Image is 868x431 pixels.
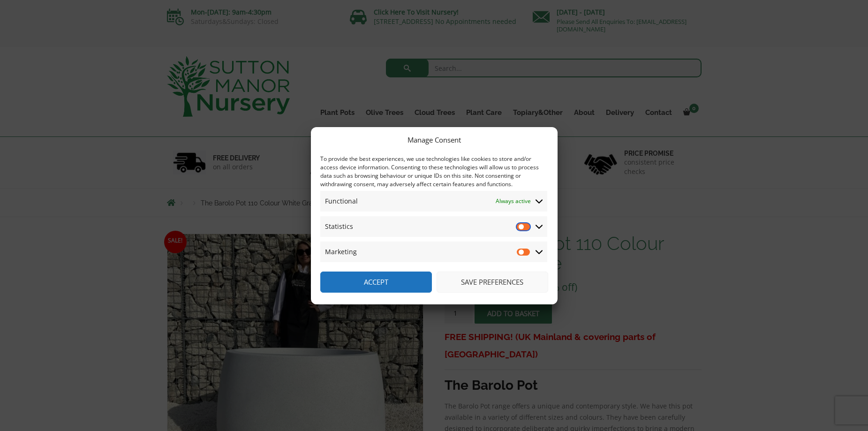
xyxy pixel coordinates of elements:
[325,246,357,257] span: Marketing
[320,191,547,212] summary: Functional Always active
[496,196,531,207] span: Always active
[320,242,547,262] summary: Marketing
[320,155,547,189] div: To provide the best experiences, we use technologies like cookies to store and/or access device i...
[320,216,547,237] summary: Statistics
[325,221,353,232] span: Statistics
[408,134,461,145] div: Manage Consent
[325,196,358,207] span: Functional
[437,272,548,293] button: Save preferences
[320,272,432,293] button: Accept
